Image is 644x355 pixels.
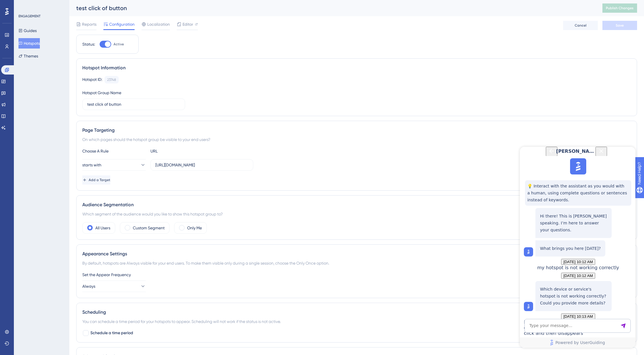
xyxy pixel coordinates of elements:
div: test click of button [76,4,588,12]
span: Editor [183,21,193,28]
div: By default, hotspots are Always visible for your end users. To make them visible only during a si... [82,260,631,267]
span: Active [113,42,124,47]
div: URL [150,148,214,155]
input: yourwebsite.com/path [155,162,248,168]
div: You can schedule a time period for your hotspots to appear. Scheduling will not work if the statu... [82,318,631,325]
span: Cancel [575,23,587,28]
div: Appearance Settings [82,250,631,257]
button: Always [82,280,146,292]
div: Audience Segmentation [82,201,631,208]
div: Choose A Rule [82,148,146,155]
span: Schedule a time period [90,330,133,337]
input: Type your Hotspot Group Name here [87,101,180,107]
div: Hotspot Information [82,64,631,71]
div: Hotspot Group Name [82,89,121,96]
span: Need Help? [14,1,36,8]
label: All Users [95,224,110,231]
span: starts with [82,161,101,168]
label: Only Me [187,224,202,231]
div: Set the Appear Frequency [82,271,631,278]
button: Save [602,21,637,30]
span: Configuration [109,21,135,28]
div: Status: [82,41,95,48]
div: Which segment of the audience would you like to show this hotspot group to? [82,211,631,218]
label: Custom Segment [133,224,165,231]
span: Reports [82,21,96,28]
button: Publish Changes [602,3,637,13]
span: Publish Changes [606,6,634,10]
span: Always [82,283,95,290]
span: Localization [147,21,170,28]
span: Save [616,23,624,28]
div: Hotspot ID: [82,76,102,83]
span: Add a Target [89,178,110,182]
div: Page Targeting [82,127,631,134]
button: starts with [82,159,146,171]
button: Add a Target [82,175,110,185]
iframe: UserGuiding AI Assistant [520,147,635,348]
div: Scheduling [82,309,631,316]
button: Cancel [563,21,598,30]
div: On which pages should the hotspot group be visible to your end users? [82,136,631,143]
div: 23748 [107,77,116,82]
